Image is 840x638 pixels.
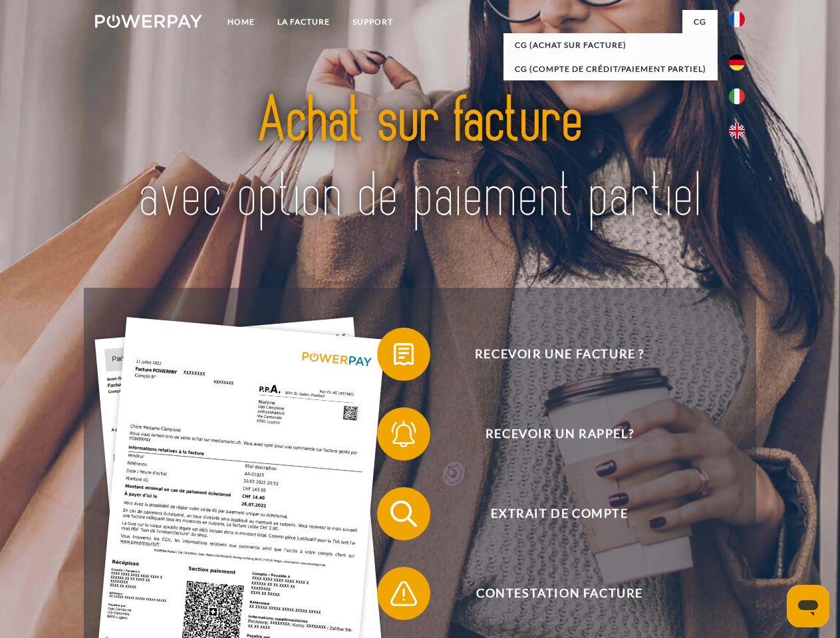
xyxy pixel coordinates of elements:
[387,577,420,610] img: qb_warning.svg
[729,11,745,27] img: fr
[127,64,713,255] img: title-powerpay_fr.svg
[377,567,723,620] button: Contestation Facture
[387,338,420,371] img: qb_bill.svg
[387,417,420,451] img: qb_bell.svg
[377,487,723,540] button: Extrait de compte
[396,487,722,540] span: Extrait de compte
[396,328,722,381] span: Recevoir une facture ?
[377,328,723,381] button: Recevoir une facture ?
[266,10,341,34] a: LA FACTURE
[503,33,718,57] a: CG (achat sur facture)
[787,585,829,627] iframe: Button to launch messaging window
[729,123,745,139] img: en
[341,10,404,34] a: Support
[503,57,718,81] a: CG (Compte de crédit/paiement partiel)
[396,407,722,461] span: Recevoir un rappel?
[682,10,718,34] a: CG
[216,10,266,34] a: Home
[387,497,420,530] img: qb_search.svg
[377,407,723,461] button: Recevoir un rappel?
[729,54,745,70] img: de
[729,88,745,104] img: it
[396,567,722,620] span: Contestation Facture
[95,15,202,28] img: logo-powerpay-white.svg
